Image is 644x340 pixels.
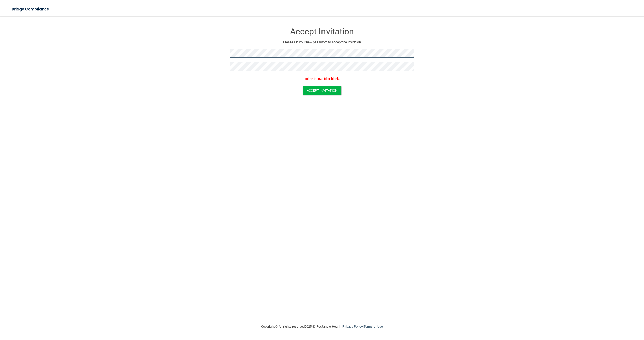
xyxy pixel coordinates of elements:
[230,27,414,36] h3: Accept Invitation
[303,86,341,95] button: Accept Invitation
[234,39,410,45] p: Please set your new password to accept the invitation
[557,304,638,324] iframe: Drift Widget Chat Controller
[230,76,414,82] p: Token is invalid or blank.
[8,4,54,14] img: bridge_compliance_login_screen.278c3ca4.svg
[230,319,414,335] div: Copyright © All rights reserved 2025 @ Rectangle Health | |
[343,325,363,328] a: Privacy Policy
[364,325,383,328] a: Terms of Use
